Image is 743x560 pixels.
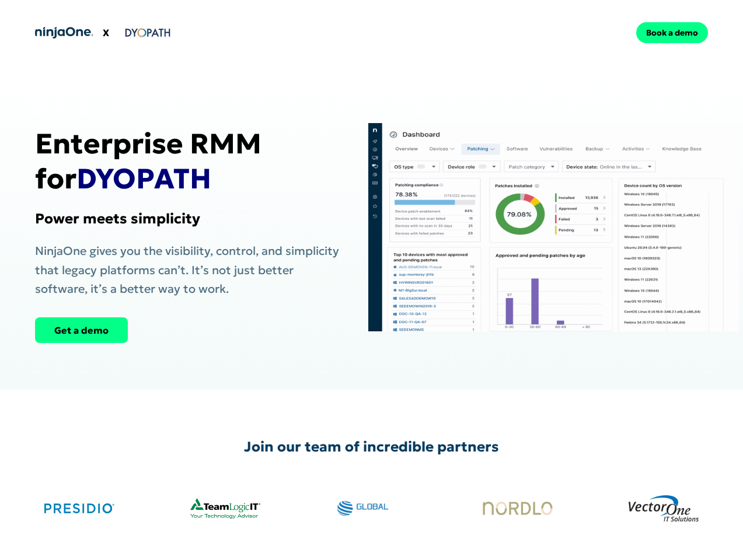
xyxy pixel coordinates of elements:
span: NinjaOne gives you the visibility, control, and simplicity that legacy platforms can’t. It’s not ... [35,243,339,296]
strong: X [103,27,109,38]
span: DYOPATH [76,161,211,196]
strong: Enterprise RMM for [35,126,261,196]
h1: Power meets simplicity [35,210,344,228]
a: Book a demo [636,22,708,43]
a: Get a demo [35,317,128,343]
p: Join our team of incredible partners [244,436,499,457]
